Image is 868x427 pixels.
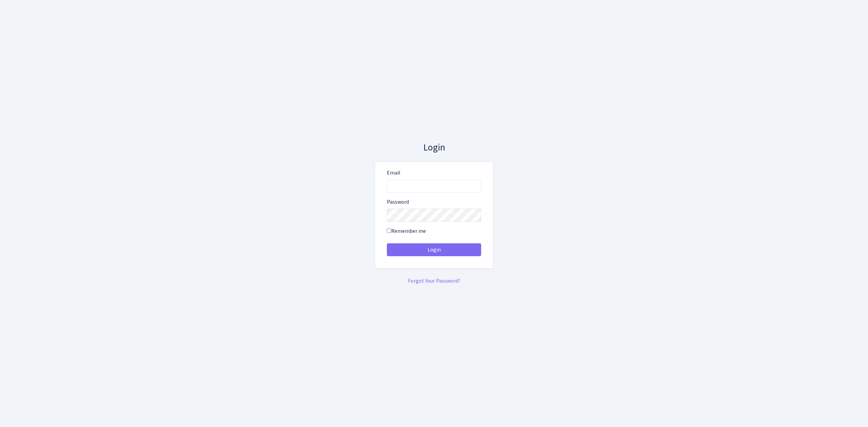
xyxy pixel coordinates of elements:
[387,227,426,235] label: Remember me
[387,198,409,206] label: Password
[375,142,493,154] h3: Login
[387,228,391,233] input: Remember me
[387,169,400,177] label: Email
[408,277,460,285] a: Forgot Your Password?
[387,243,481,256] button: Login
